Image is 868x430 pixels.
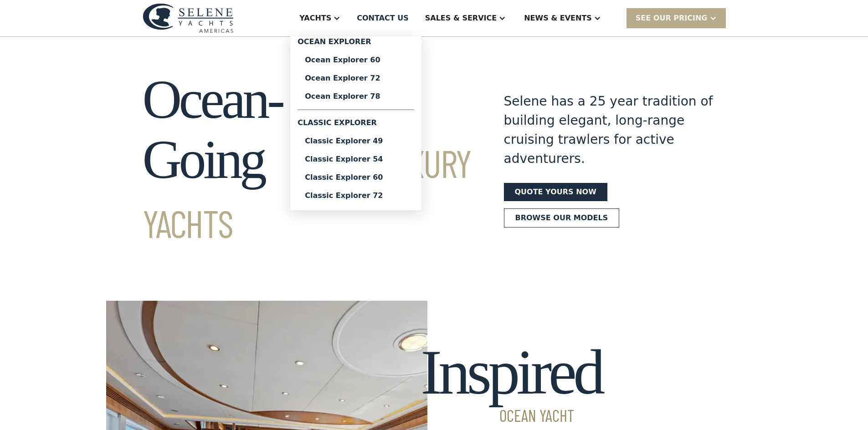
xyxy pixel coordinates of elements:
nav: Yachts [290,36,421,210]
a: Quote yours now [504,183,607,201]
div: Classic Explorer 49 [305,137,407,145]
span: Ocean Yacht [421,407,601,424]
a: Ocean Explorer 60 [298,51,414,69]
a: Ocean Explorer 78 [298,87,414,106]
a: Browse our models [504,208,620,228]
div: Classic Explorer 60 [305,174,407,181]
div: Ocean Explorer 78 [305,93,407,100]
h1: Ocean-Going [143,70,471,250]
a: Classic Explorer 49 [298,132,414,150]
div: SEE Our Pricing [627,8,726,28]
div: News & EVENTS [524,13,592,24]
div: Sales & Service [425,13,497,24]
a: Classic Explorer 54 [298,150,414,168]
div: Classic Explorer 54 [305,156,407,163]
div: Ocean Explorer 60 [305,56,407,64]
div: Classic Explorer 72 [305,192,407,199]
a: Ocean Explorer 72 [298,69,414,87]
div: Classic Explorer [298,114,414,132]
div: SEE Our Pricing [636,13,708,24]
img: logo [143,3,234,33]
a: Classic Explorer 60 [298,168,414,187]
div: Ocean Explorer 72 [305,75,407,82]
div: Contact US [357,13,409,24]
div: Ocean Explorer [298,36,414,51]
div: Yachts [299,13,331,24]
a: Classic Explorer 72 [298,187,414,205]
div: Selene has a 25 year tradition of building elegant, long-range cruising trawlers for active adven... [504,92,714,168]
